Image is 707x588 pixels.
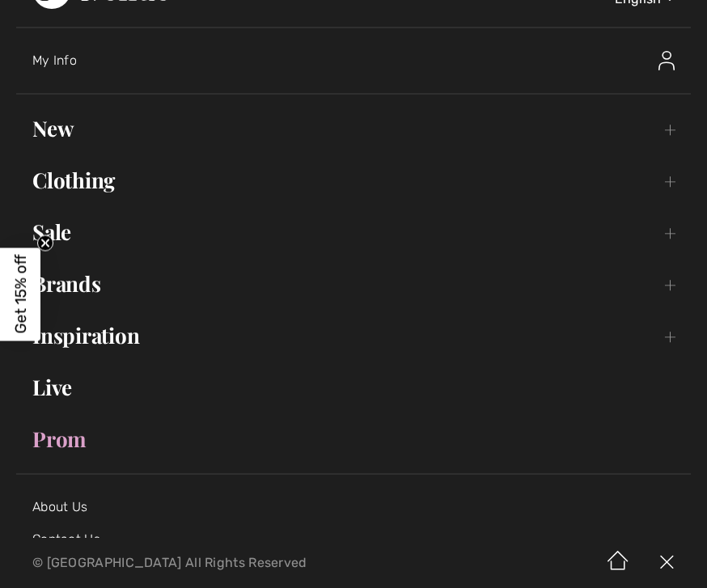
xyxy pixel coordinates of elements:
[16,266,691,302] a: Brands
[11,255,30,334] span: Get 15% off
[32,499,87,514] a: About Us
[32,53,77,68] span: My Info
[32,531,100,547] a: Contact Us
[16,111,691,146] a: New
[37,11,70,26] span: Help
[16,318,691,353] a: Inspiration
[37,235,53,251] button: Close teaser
[16,163,691,198] a: Clothing
[658,51,675,70] img: My Info
[16,421,691,457] a: Prom
[642,538,691,588] img: X
[16,214,691,250] a: Sale
[16,370,691,405] a: Live
[594,538,642,588] img: Home
[32,557,417,569] p: © [GEOGRAPHIC_DATA] All Rights Reserved
[32,35,691,87] a: My InfoMy Info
